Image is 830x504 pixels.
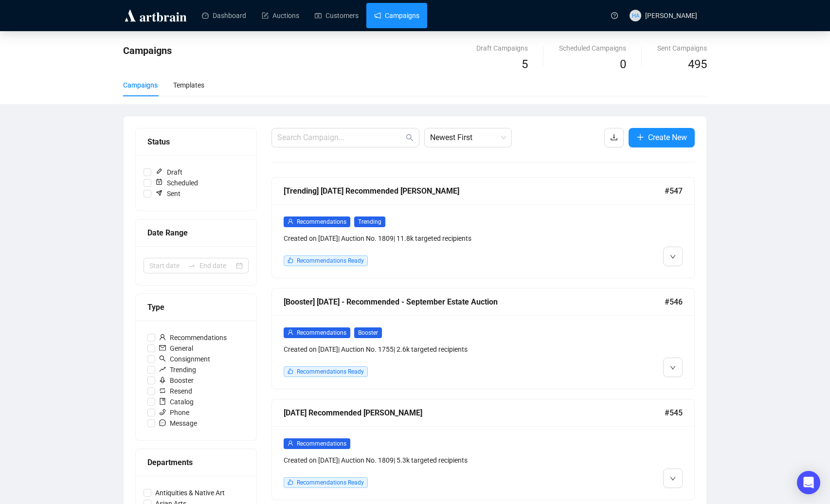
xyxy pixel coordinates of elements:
[123,8,188,23] img: logo
[159,419,166,426] span: message
[648,131,687,144] span: Create New
[629,128,695,147] button: Create New
[147,136,245,148] div: Status
[155,396,198,407] span: Catalog
[151,487,229,498] span: Antiquities & Native Art
[288,479,293,485] span: like
[159,344,166,351] span: mail
[271,288,695,389] a: [Booster] [DATE] - Recommended - September Estate Auction#546userRecommendationsBoosterCreated on...
[797,471,820,494] div: Open Intercom Messenger
[430,128,506,147] span: Newest First
[297,479,364,486] span: Recommendations Ready
[155,418,201,429] span: Message
[297,368,364,375] span: Recommendations Ready
[284,185,665,197] div: [Trending] [DATE] Recommended [PERSON_NAME]
[288,440,293,446] span: user
[670,476,676,482] span: down
[123,45,172,56] span: Campaigns
[149,260,184,271] input: Start date
[284,296,665,308] div: [Booster] [DATE] - Recommended - September Estate Auction
[559,43,626,54] div: Scheduled Campaigns
[636,133,644,141] span: plus
[288,257,293,263] span: like
[155,354,214,364] span: Consignment
[657,43,707,54] div: Sent Campaigns
[155,332,231,343] span: Recommendations
[288,329,293,335] span: user
[147,456,245,468] div: Departments
[151,178,202,188] span: Scheduled
[159,409,166,415] span: phone
[354,327,382,338] span: Booster
[155,386,196,396] span: Resend
[632,11,639,20] span: HA
[406,134,414,142] span: search
[199,260,234,271] input: End date
[284,344,581,355] div: Created on [DATE] | Auction No. 1755 | 2.6k targeted recipients
[284,407,665,419] div: [DATE] Recommended [PERSON_NAME]
[159,377,166,383] span: rocket
[665,185,683,197] span: #547
[155,364,200,375] span: Trending
[147,227,245,239] div: Date Range
[476,43,528,54] div: Draft Campaigns
[155,407,193,418] span: Phone
[611,12,618,19] span: question-circle
[277,132,404,144] input: Search Campaign...
[620,57,626,71] span: 0
[297,218,346,225] span: Recommendations
[123,80,158,90] div: Campaigns
[271,399,695,500] a: [DATE] Recommended [PERSON_NAME]#545userRecommendationsCreated on [DATE]| Auction No. 1809| 5.3k ...
[297,257,364,264] span: Recommendations Ready
[271,177,695,278] a: [Trending] [DATE] Recommended [PERSON_NAME]#547userRecommendationsTrendingCreated on [DATE]| Auct...
[284,233,581,244] div: Created on [DATE] | Auction No. 1809 | 11.8k targeted recipients
[284,455,581,466] div: Created on [DATE] | Auction No. 1809 | 5.3k targeted recipients
[159,366,166,373] span: rise
[670,254,676,260] span: down
[665,296,683,308] span: #546
[159,334,166,341] span: user
[297,440,346,447] span: Recommendations
[688,57,707,71] span: 495
[159,387,166,394] span: retweet
[151,167,186,178] span: Draft
[610,133,618,141] span: download
[262,3,299,28] a: Auctions
[297,329,346,336] span: Recommendations
[159,355,166,362] span: search
[522,57,528,71] span: 5
[374,3,419,28] a: Campaigns
[188,262,196,270] span: to
[645,12,697,19] span: [PERSON_NAME]
[670,365,676,371] span: down
[159,398,166,405] span: book
[188,262,196,270] span: swap-right
[155,375,198,386] span: Booster
[288,368,293,374] span: like
[202,3,246,28] a: Dashboard
[151,188,184,199] span: Sent
[173,80,204,90] div: Templates
[288,218,293,224] span: user
[147,301,245,313] div: Type
[155,343,197,354] span: General
[354,216,385,227] span: Trending
[315,3,359,28] a: Customers
[665,407,683,419] span: #545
